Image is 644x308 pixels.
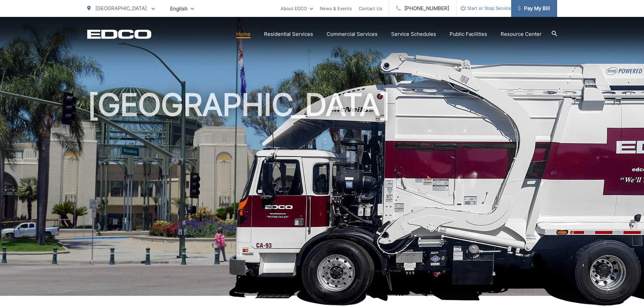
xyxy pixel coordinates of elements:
span: English [165,3,199,15]
h1: [GEOGRAPHIC_DATA] [87,88,557,302]
a: Contact Us [359,4,382,13]
a: Public Facilities [450,30,487,38]
a: Residential Services [264,30,313,38]
a: About EDCO [281,4,313,13]
span: [GEOGRAPHIC_DATA] [95,5,147,11]
span: Pay My Bill [518,4,550,13]
a: Commercial Services [327,30,378,38]
a: News & Events [320,4,352,13]
a: Service Schedules [391,30,436,38]
a: Home [236,30,251,38]
a: Resource Center [501,30,542,38]
a: EDCD logo. Return to the homepage. [87,29,151,39]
